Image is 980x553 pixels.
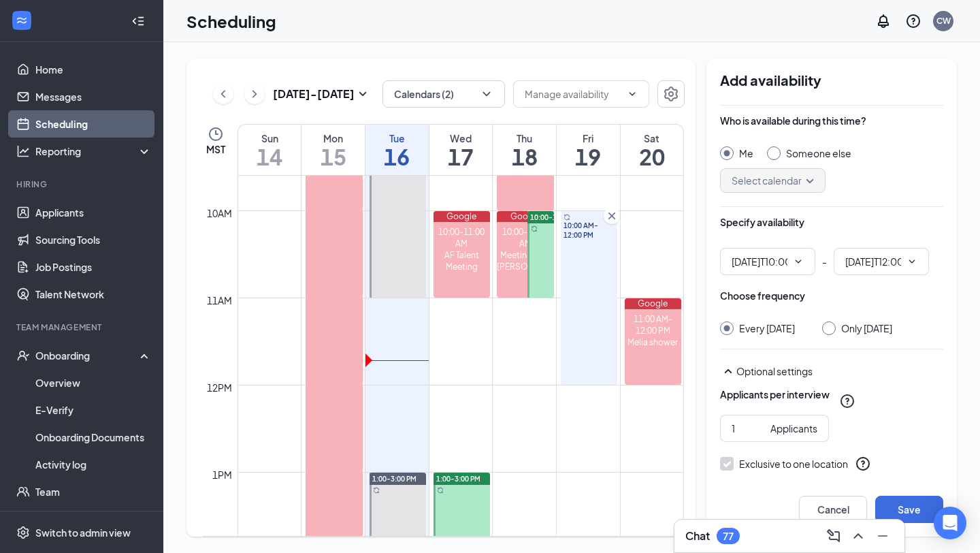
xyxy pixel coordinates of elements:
[434,211,490,222] div: Google
[736,364,943,378] div: Optional settings
[16,178,149,190] div: Hiring
[663,86,679,102] svg: Settings
[35,369,152,396] a: Overview
[355,86,371,102] svg: SmallChevronDown
[273,86,355,101] h3: [DATE] - [DATE]
[210,467,235,482] div: 1pm
[480,87,493,101] svg: ChevronDown
[786,146,851,160] div: Someone else
[493,131,556,145] div: Thu
[16,144,30,158] svg: Analysis
[429,145,493,168] h1: 17
[301,131,365,145] div: Mon
[625,313,681,336] div: 11:00 AM-12:00 PM
[525,86,621,101] input: Manage availability
[497,211,553,222] div: Google
[685,528,710,543] h3: Chat
[365,145,429,168] h1: 16
[35,56,152,83] a: Home
[723,531,734,542] div: 77
[238,125,301,175] a: September 14, 2025
[839,393,855,409] svg: QuestionInfo
[186,10,276,33] h1: Scheduling
[216,86,230,102] svg: ChevronLeft
[382,80,505,108] button: Calendars (2)ChevronDown
[429,131,493,145] div: Wed
[621,145,683,168] h1: 20
[131,14,145,28] svg: Collapse
[875,496,943,523] button: Save
[35,110,152,138] a: Scheduling
[493,145,556,168] h1: 18
[720,289,805,302] div: Choose frequency
[35,451,152,478] a: Activity log
[35,526,131,539] div: Switch to admin view
[238,145,301,168] h1: 14
[872,525,894,547] button: Minimize
[204,293,235,308] div: 11am
[720,72,943,89] h2: Add availability
[625,298,681,309] div: Google
[35,253,152,281] a: Job Postings
[493,125,556,175] a: September 18, 2025
[739,146,753,160] div: Me
[301,145,365,168] h1: 15
[605,209,619,223] svg: Cross
[16,526,30,539] svg: Settings
[936,15,951,27] div: CW
[720,363,736,379] svg: SmallChevronUp
[208,126,224,142] svg: Clock
[204,206,235,221] div: 10am
[934,507,966,539] div: Open Intercom Messenger
[373,487,380,494] svg: Sync
[35,144,152,158] div: Reporting
[627,89,638,99] svg: ChevronDown
[621,131,683,145] div: Sat
[35,505,152,533] a: Documents
[15,14,29,27] svg: WorkstreamLogo
[238,131,301,145] div: Sun
[16,349,30,362] svg: UserCheck
[563,214,570,221] svg: Sync
[739,321,795,335] div: Every [DATE]
[557,131,620,145] div: Fri
[621,125,683,175] a: September 20, 2025
[213,84,233,104] button: ChevronLeft
[557,125,620,175] a: September 19, 2025
[657,80,685,108] a: Settings
[372,474,416,484] span: 1:00-3:00 PM
[437,487,444,494] svg: Sync
[823,525,845,547] button: ComposeMessage
[35,478,152,505] a: Team
[875,13,892,29] svg: Notifications
[434,226,490,249] div: 10:00-11:00 AM
[720,363,943,379] div: Optional settings
[35,281,152,308] a: Talent Network
[739,457,848,471] div: Exclusive to one location
[35,199,152,226] a: Applicants
[875,528,891,544] svg: Minimize
[855,456,871,472] svg: QuestionInfo
[905,13,921,29] svg: QuestionInfo
[244,84,265,104] button: ChevronRight
[35,396,152,424] a: E-Verify
[531,225,538,232] svg: Sync
[799,496,867,523] button: Cancel
[793,256,804,267] svg: ChevronDown
[563,221,615,240] span: 10:00 AM-12:00 PM
[35,349,140,362] div: Onboarding
[906,256,917,267] svg: ChevronDown
[557,145,620,168] h1: 19
[436,474,480,484] span: 1:00-3:00 PM
[35,424,152,451] a: Onboarding Documents
[206,142,225,156] span: MST
[248,86,261,102] svg: ChevronRight
[625,336,681,348] div: Melia shower
[826,528,842,544] svg: ComposeMessage
[850,528,866,544] svg: ChevronUp
[720,114,866,127] div: Who is available during this time?
[429,125,493,175] a: September 17, 2025
[720,248,943,275] div: -
[720,388,830,401] div: Applicants per interview
[530,212,583,222] span: 10:00-11:00 AM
